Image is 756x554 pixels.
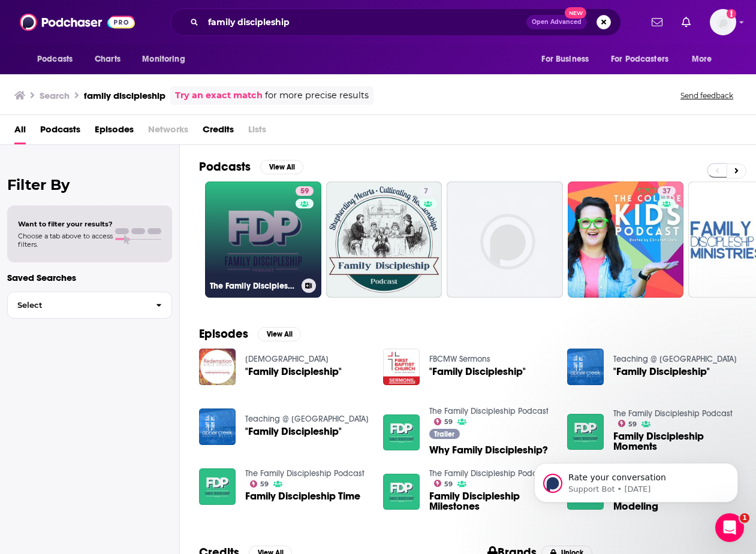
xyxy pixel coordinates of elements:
span: Choose a tab above to access filters. [18,232,113,249]
a: Redemption Bible Church [245,354,329,364]
a: Family Discipleship Milestones [429,491,553,511]
a: The Family Discipleship Podcast [245,468,365,479]
a: "Family Discipleship" [245,367,342,377]
button: Select [7,292,172,319]
a: EpisodesView All [199,326,301,341]
a: 37 [658,186,676,196]
img: Family Discipleship Moments [567,414,604,450]
span: For Podcasters [611,51,668,68]
span: 7 [424,186,428,198]
img: Why Family Discipleship? [383,414,420,451]
a: "Family Discipleship" [613,367,710,377]
button: Show profile menu [710,9,736,35]
a: 7 [326,181,442,298]
a: Charts [87,48,128,71]
a: FBCMW Sermons [429,354,490,364]
button: Open AdvancedNew [526,15,587,29]
img: Family Discipleship Milestones [383,474,420,510]
img: Family Discipleship Time [199,468,236,505]
span: Charts [95,51,121,68]
h2: Podcasts [199,159,251,174]
a: Try an exact match [175,89,263,102]
a: The Family Discipleship Podcast [429,468,549,479]
span: Logged in as shcarlos [710,9,736,35]
a: 59 [618,420,637,427]
button: View All [258,327,301,341]
div: Search podcasts, credits, & more... [170,8,621,36]
span: Lists [248,120,266,144]
h3: The Family Discipleship Podcast [210,281,297,291]
span: 59 [444,482,453,487]
button: open menu [683,48,727,71]
span: Open Advanced [532,19,582,25]
img: Podchaser - Follow, Share and Rate Podcasts [20,11,135,34]
span: Trailer [434,431,454,438]
a: Why Family Discipleship? [429,445,548,455]
a: All [14,120,26,144]
a: 7 [419,186,433,196]
a: PodcastsView All [199,159,303,174]
span: Podcasts [37,51,73,68]
a: The Family Discipleship Podcast [429,406,549,416]
span: Networks [148,120,188,144]
a: "Family Discipleship" [199,349,236,385]
h3: Search [40,90,70,101]
h2: Filter By [7,176,172,193]
span: Family Discipleship Time [245,491,360,501]
img: "Family Discipleship" [199,408,236,445]
svg: Add a profile image [727,9,736,19]
a: The Family Discipleship Podcast [613,408,733,419]
span: Select [8,301,146,309]
a: 59 [296,186,314,196]
a: "Family Discipleship" [383,349,420,385]
a: 59 [434,418,453,425]
span: for more precise results [265,89,369,102]
a: Show notifications dropdown [647,12,667,32]
span: More [692,51,712,68]
span: Want to filter your results? [18,220,113,228]
p: Saved Searches [7,272,172,283]
button: open menu [134,48,200,71]
a: 59 [434,480,453,487]
h3: family discipleship [84,90,165,101]
a: Family Discipleship Moments [613,431,737,452]
button: Send feedback [677,90,737,101]
a: Teaching @ The Creek [613,354,737,364]
button: open menu [603,48,686,71]
img: "Family Discipleship" [567,349,604,385]
a: Credits [203,120,234,144]
button: View All [260,160,303,174]
a: "Family Discipleship" [429,367,526,377]
a: 37 [568,181,684,298]
h2: Episodes [199,326,248,341]
span: 59 [260,482,269,487]
span: Monitoring [142,51,185,68]
button: open menu [29,48,88,71]
span: New [565,7,586,19]
a: Podcasts [40,120,80,144]
a: 59The Family Discipleship Podcast [205,181,321,298]
span: 59 [628,422,637,427]
span: 1 [740,513,749,523]
a: "Family Discipleship" [245,426,342,437]
span: 59 [300,186,309,198]
img: User Profile [710,9,736,35]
